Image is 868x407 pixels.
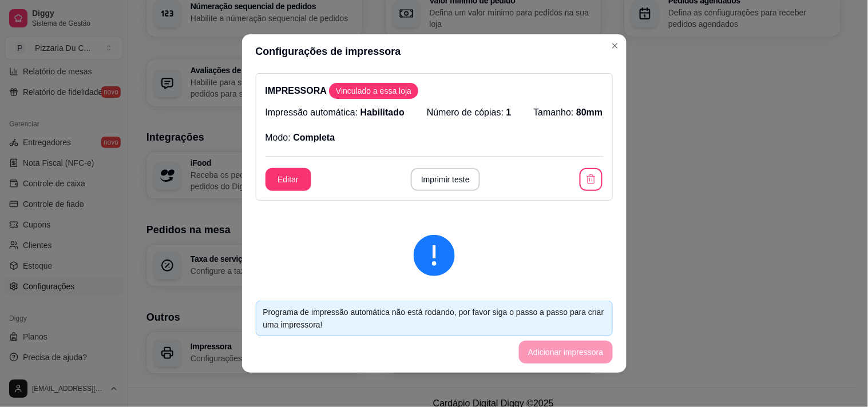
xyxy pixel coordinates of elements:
span: 1 [506,107,512,117]
p: Tamanho: [534,106,603,119]
button: Close [606,37,624,55]
header: Configurações de impressora [242,34,627,69]
span: 80mm [576,107,603,117]
span: Vinculado a essa loja [331,85,416,97]
div: Programa de impressão automática não está rodando, por favor siga o passo a passo para criar uma ... [263,306,605,331]
button: Imprimir teste [411,168,480,191]
span: Habilitado [360,107,405,117]
p: Número de cópias: [427,106,512,119]
p: Modo: [265,131,335,145]
span: Completa [293,133,335,142]
span: exclamation-circle [414,235,455,276]
p: Impressão automática: [265,106,405,119]
div: Impressão no Computador [274,290,594,308]
button: Editar [265,168,311,191]
p: IMPRESSORA [265,83,603,99]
